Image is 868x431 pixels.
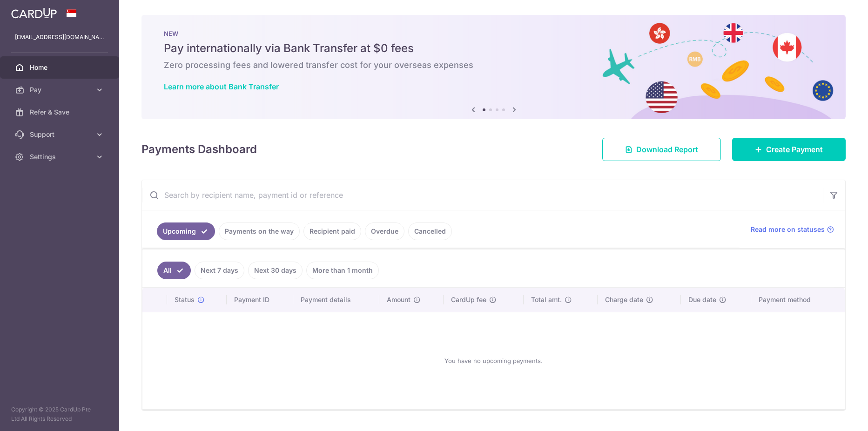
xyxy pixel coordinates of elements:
h5: Pay internationally via Bank Transfer at $0 fees [164,41,823,56]
a: Learn more about Bank Transfer [164,82,279,91]
p: [EMAIL_ADDRESS][DOMAIN_NAME] [15,33,104,42]
a: Read more on statuses [751,225,834,234]
h6: Zero processing fees and lowered transfer cost for your overseas expenses [164,60,823,71]
a: Next 7 days [195,262,244,279]
h4: Payments Dashboard [141,141,257,158]
a: More than 1 month [306,262,379,279]
a: Upcoming [157,222,215,240]
span: Charge date [605,295,643,304]
span: Create Payment [766,144,823,155]
div: You have no upcoming payments. [154,320,834,402]
a: Next 30 days [248,262,303,279]
a: Recipient paid [303,222,361,240]
span: Read more on statuses [751,225,825,234]
a: Payments on the way [219,222,300,240]
span: Home [30,63,91,72]
a: Overdue [365,222,404,240]
a: All [157,262,191,279]
span: Status [175,295,195,304]
span: Settings [30,152,91,162]
input: Search by recipient name, payment id or reference [142,180,823,210]
span: Total amt. [531,295,562,304]
img: CardUp [11,7,57,19]
a: Create Payment [732,138,846,161]
a: Cancelled [408,222,452,240]
span: Support [30,130,91,139]
a: Download Report [602,138,721,161]
th: Payment method [751,288,845,312]
span: Pay [30,85,91,94]
span: CardUp fee [451,295,486,304]
th: Payment details [293,288,379,312]
span: Refer & Save [30,108,91,117]
span: Amount [387,295,410,304]
span: Due date [688,295,716,304]
th: Payment ID [227,288,293,312]
img: Bank transfer banner [141,15,846,119]
span: Download Report [636,144,698,155]
p: NEW [164,30,823,37]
